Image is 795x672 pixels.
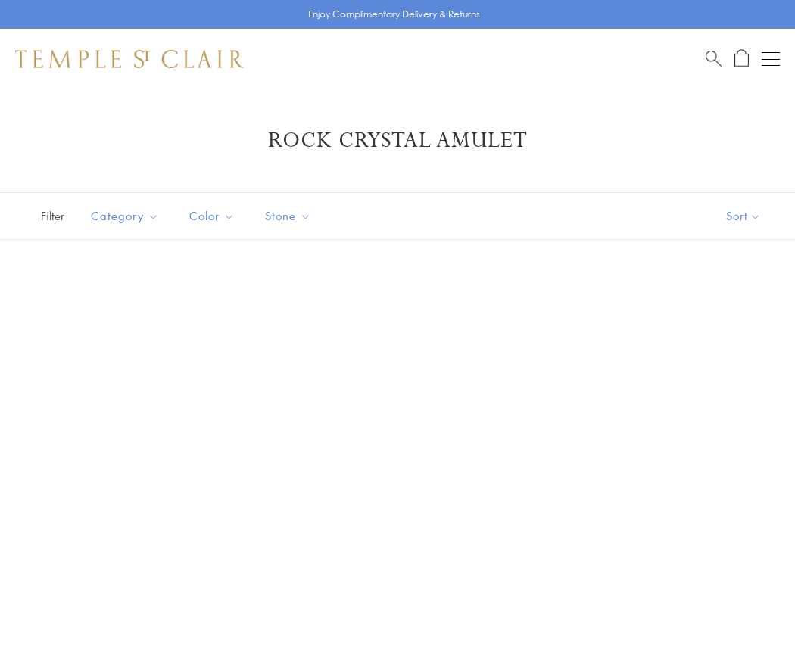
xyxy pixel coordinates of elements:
[257,207,323,226] span: Stone
[79,199,170,233] button: Category
[83,207,170,226] span: Category
[178,199,246,233] button: Color
[182,207,246,226] span: Color
[308,7,480,22] p: Enjoy Complimentary Delivery & Returns
[762,50,780,68] button: Open navigation
[692,193,795,239] button: Show sort by
[254,199,323,233] button: Stone
[15,50,244,68] img: Temple St. Clair
[734,49,749,68] a: Open Shopping Bag
[38,127,757,154] h1: Rock Crystal Amulet
[706,49,722,68] a: Search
